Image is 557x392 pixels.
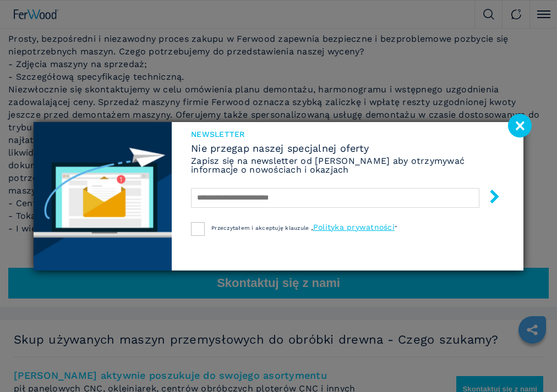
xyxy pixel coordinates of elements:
[191,130,504,138] span: Newsletter
[191,157,504,174] h6: Zapisz się na newsletter od [PERSON_NAME] aby otrzymywać informacje o nowościach i okazjach
[191,143,504,153] span: Nie przegap naszej specjalnej oferty
[313,223,395,231] a: Polityka prywatności
[477,185,501,211] button: submit-button
[211,225,313,231] span: Przeczytałem i akceptuję klauzule „
[395,225,397,231] span: ”
[34,122,172,270] img: Newsletter image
